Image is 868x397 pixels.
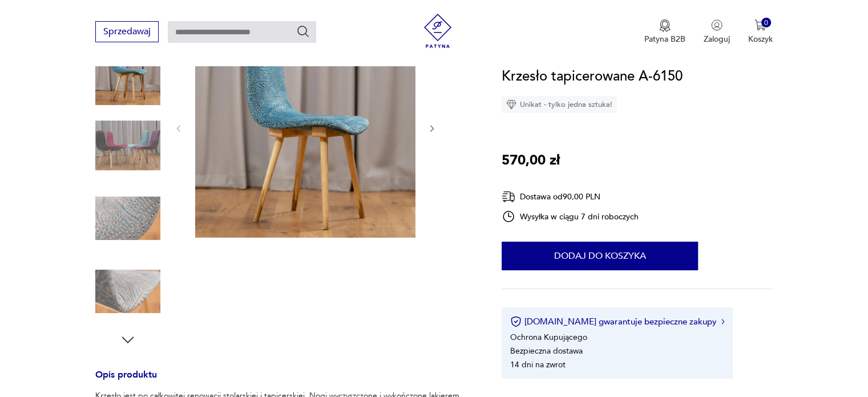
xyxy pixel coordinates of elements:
button: Dodaj do koszyka [502,242,698,270]
img: Ikona strzałki w prawo [721,319,725,324]
button: [DOMAIN_NAME] gwarantuje bezpieczne zakupy [510,316,724,327]
a: Ikona medaluPatyna B2B [644,19,685,45]
div: Dostawa od 90,00 PLN [502,190,639,204]
div: Wysyłka w ciągu 7 dni roboczych [502,210,639,223]
p: Patyna B2B [644,34,685,45]
button: Sprzedawaj [95,21,159,42]
h1: Krzesło tapicerowane A-6150 [502,66,683,87]
li: Bezpieczna dostawa [510,346,583,356]
img: Zdjęcie produktu Krzesło tapicerowane A-6150 [195,17,415,238]
img: Ikona medalu [659,19,671,32]
button: Zaloguj [704,19,730,45]
img: Zdjęcie produktu Krzesło tapicerowane A-6150 [95,113,160,178]
button: 0Koszyk [748,19,773,45]
img: Zdjęcie produktu Krzesło tapicerowane A-6150 [95,259,160,324]
h3: Opis produktu [95,371,474,390]
img: Ikonka użytkownika [711,19,722,31]
div: Unikat - tylko jedna sztuka! [502,96,617,113]
img: Patyna - sklep z meblami i dekoracjami vintage [421,14,455,48]
li: Ochrona Kupującego [510,332,587,343]
img: Ikona certyfikatu [510,316,522,327]
img: Zdjęcie produktu Krzesło tapicerowane A-6150 [95,186,160,251]
p: 570,00 zł [502,150,560,171]
img: Ikona diamentu [506,99,516,110]
p: Koszyk [748,34,773,45]
a: Sprzedawaj [95,29,159,37]
div: 0 [761,18,771,28]
img: Ikona koszyka [754,19,766,31]
img: Zdjęcie produktu Krzesło tapicerowane A-6150 [95,40,160,105]
img: Ikona dostawy [502,190,515,204]
p: Zaloguj [704,34,730,45]
button: Patyna B2B [644,19,685,45]
li: 14 dni na zwrot [510,359,566,370]
button: Szukaj [296,25,310,38]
